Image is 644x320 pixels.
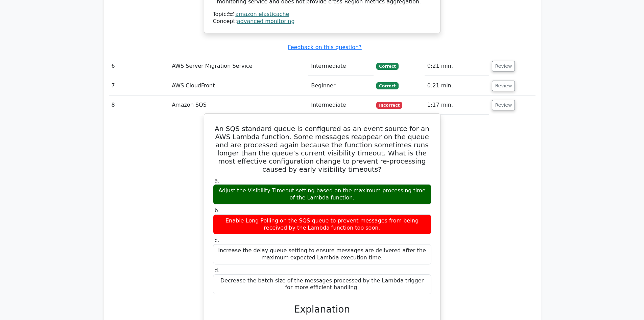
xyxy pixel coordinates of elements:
div: Decrease the batch size of the messages processed by the Lambda trigger for more efficient handling. [213,274,431,295]
td: 0:21 min. [425,76,490,95]
span: c. [215,237,219,243]
td: Intermediate [308,57,374,76]
span: Incorrect [376,102,402,109]
td: 0:21 min. [425,57,490,76]
a: amazon elasticache [235,11,289,17]
td: Intermediate [308,95,374,115]
td: AWS Server Migration Service [169,57,308,76]
div: Enable Long Polling on the SQS queue to prevent messages from being received by the Lambda functi... [213,214,431,235]
h5: An SQS standard queue is configured as an event source for an AWS Lambda function. Some messages ... [212,125,432,173]
button: Review [492,81,515,91]
div: Topic: [213,11,431,18]
td: Amazon SQS [169,95,308,115]
td: 1:17 min. [425,95,490,115]
td: 6 [109,57,169,76]
span: Correct [376,63,398,70]
td: AWS CloudFront [169,76,308,95]
h3: Explanation [217,304,427,315]
a: advanced monitoring [237,18,295,24]
button: Review [492,100,515,110]
td: 7 [109,76,169,95]
td: Beginner [308,76,374,95]
span: Correct [376,82,398,89]
span: b. [215,207,220,214]
div: Adjust the Visibility Timeout setting based on the maximum processing time of the Lambda function. [213,184,431,205]
div: Concept: [213,18,431,25]
span: a. [215,177,220,184]
td: 8 [109,95,169,115]
button: Review [492,61,515,71]
a: Feedback on this question? [288,44,361,50]
span: d. [215,267,220,274]
div: Increase the delay queue setting to ensure messages are delivered after the maximum expected Lamb... [213,244,431,264]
